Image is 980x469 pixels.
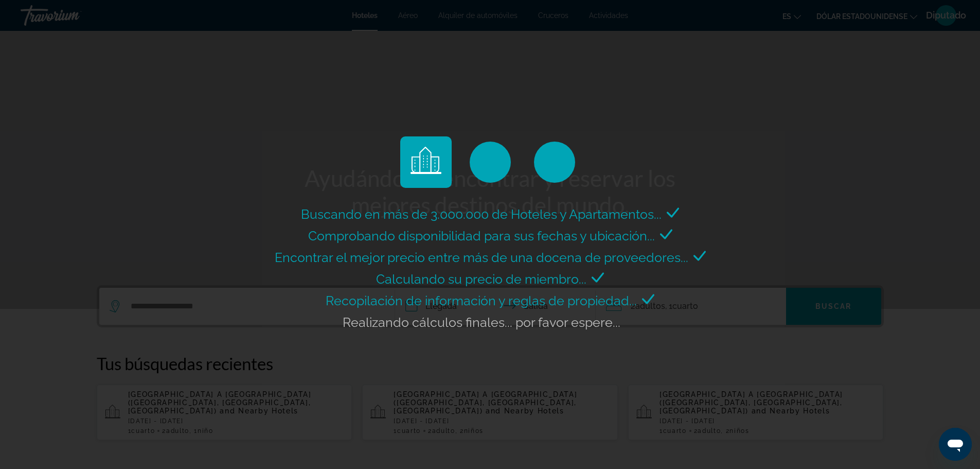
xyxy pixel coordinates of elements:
[376,271,586,287] span: Calculando su precio de miembro...
[301,206,662,222] span: Buscando en más de 3.000.000 de Hoteles y Apartamentos...
[326,293,637,308] span: Recopilación de información y reglas de propiedad...
[939,428,972,461] iframe: Botón para iniciar la ventana de mensajería
[308,228,655,244] span: Comprobando disponibilidad para sus fechas y ubicación...
[275,250,688,265] span: Encontrar el mejor precio entre más de una docena de proveedores...
[343,315,620,330] span: Realizando cálculos finales... por favor espere...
